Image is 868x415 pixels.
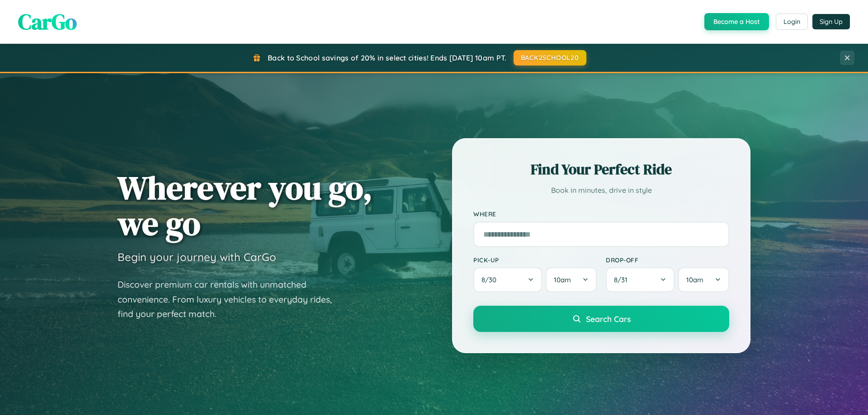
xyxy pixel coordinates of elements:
span: Search Cars [586,314,631,324]
label: Drop-off [606,256,729,264]
button: Login [776,14,808,30]
button: Search Cars [473,306,729,332]
h1: Wherever you go, we go [118,170,373,241]
h2: Find Your Perfect Ride [473,159,729,179]
span: 10am [686,275,703,284]
h3: Begin your journey with CarGo [118,250,276,264]
button: BACK2SCHOOL20 [514,50,586,65]
label: Where [473,210,729,218]
span: 8 / 30 [481,275,501,284]
button: Become a Host [704,13,769,30]
span: CarGo [18,7,77,37]
p: Book in minutes, drive in style [473,184,729,197]
button: 10am [678,267,729,292]
button: Sign Up [812,14,850,29]
p: Discover premium car rentals with unmatched convenience. From luxury vehicles to everyday rides, ... [118,277,344,322]
span: 8 / 31 [614,275,632,284]
label: Pick-up [473,256,597,264]
span: Back to School savings of 20% in select cities! Ends [DATE] 10am PT. [268,53,506,62]
span: 10am [554,275,571,284]
button: 10am [546,267,597,292]
button: 8/30 [473,267,542,292]
button: 8/31 [606,267,675,292]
